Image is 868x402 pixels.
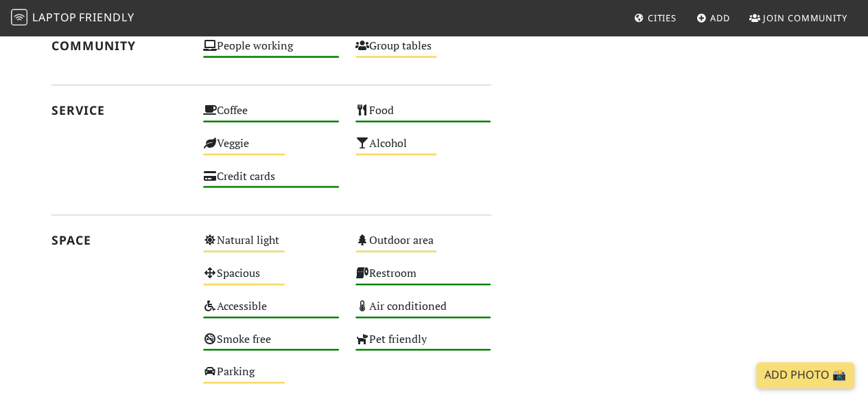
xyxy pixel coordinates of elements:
[629,5,682,30] a: Cities
[32,10,77,25] span: Laptop
[347,263,500,296] div: Restroom
[744,5,853,30] a: Join Community
[79,10,134,25] span: Friendly
[347,100,500,133] div: Food
[347,230,500,263] div: Outdoor area
[710,12,730,24] span: Add
[51,233,187,247] h2: Space
[195,36,347,69] div: People working
[51,103,187,118] h2: Service
[195,296,347,329] div: Accessible
[347,36,500,69] div: Group tables
[691,5,736,30] a: Add
[195,166,347,199] div: Credit cards
[347,329,500,362] div: Pet friendly
[756,362,854,388] a: Add Photo 📸
[763,12,847,24] span: Join Community
[347,296,500,329] div: Air conditioned
[195,230,347,263] div: Natural light
[195,100,347,133] div: Coffee
[195,263,347,296] div: Spacious
[11,6,134,30] a: LaptopFriendly LaptopFriendly
[195,329,347,362] div: Smoke free
[648,12,677,24] span: Cities
[51,38,187,53] h2: Community
[195,361,347,394] div: Parking
[347,133,500,166] div: Alcohol
[11,9,27,25] img: LaptopFriendly
[195,133,347,166] div: Veggie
